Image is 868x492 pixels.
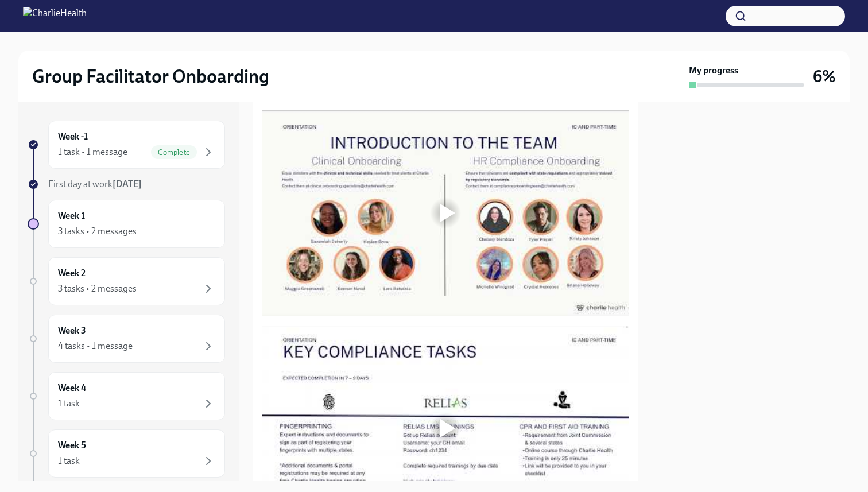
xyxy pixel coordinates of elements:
div: 1 task [58,397,80,410]
a: Week 13 tasks • 2 messages [28,200,225,248]
div: 4 tasks • 1 message [58,340,133,352]
a: Week 23 tasks • 2 messages [28,257,225,305]
img: CharlieHealth [23,7,87,25]
h6: Week -1 [58,130,88,143]
h6: Week 2 [58,267,86,280]
a: Week 34 tasks • 1 message [28,315,225,363]
div: 1 task [58,455,80,467]
h6: Week 4 [58,382,86,394]
span: Complete [151,148,197,157]
a: First day at work[DATE] [28,178,225,191]
strong: My progress [689,64,738,77]
a: Week 51 task [28,429,225,478]
div: 3 tasks • 2 messages [58,225,137,238]
span: First day at work [48,179,142,189]
a: Week 41 task [28,372,225,420]
h6: Week 1 [58,210,85,222]
h6: Week 5 [58,439,86,452]
h3: 6% [813,66,836,87]
h2: Group Facilitator Onboarding [32,65,269,88]
div: 1 task • 1 message [58,146,127,158]
div: 3 tasks • 2 messages [58,282,137,295]
strong: [DATE] [113,179,142,189]
h6: Week 3 [58,324,86,337]
a: Week -11 task • 1 messageComplete [28,121,225,169]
